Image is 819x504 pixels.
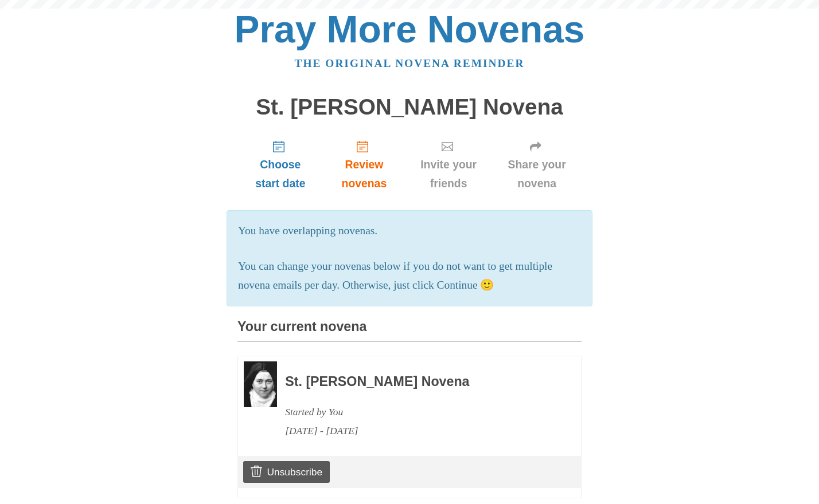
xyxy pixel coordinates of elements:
[235,8,585,50] a: Pray More Novenas
[244,361,277,407] img: Novena image
[295,57,525,69] a: The original novena reminder
[249,155,312,193] span: Choose start date
[237,131,323,199] a: Choose start date
[237,320,582,342] h3: Your current novena
[285,375,550,389] h3: St. [PERSON_NAME] Novena
[335,155,393,193] span: Review novenas
[237,95,582,120] h1: St. [PERSON_NAME] Novena
[285,403,550,422] div: Started by You
[238,257,581,295] p: You can change your novenas below if you do not want to get multiple novena emails per day. Other...
[243,461,330,483] a: Unsubscribe
[285,422,550,440] div: [DATE] - [DATE]
[405,131,492,199] a: Invite your friends
[416,155,481,193] span: Invite your friends
[238,222,581,241] p: You have overlapping novenas.
[504,155,570,193] span: Share your novena
[492,131,582,199] a: Share your novena
[323,131,405,199] a: Review novenas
